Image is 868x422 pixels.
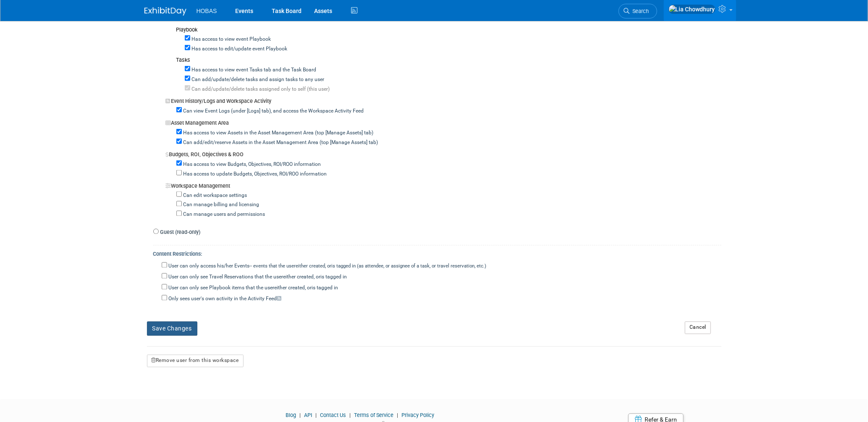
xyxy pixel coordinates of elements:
label: Can add/update/delete tasks and assign tasks to any user [190,76,325,84]
span: either created, or [296,263,332,269]
label: Has access to view event Tasks tab and the Task Board [190,66,317,74]
a: Contact Us [320,412,346,419]
label: Has access to view Budgets, Objectives, ROI/ROO information [182,161,321,168]
a: Blog [286,412,296,419]
a: Privacy Policy [401,412,434,419]
a: Terms of Service [354,412,393,419]
label: Has access to view Assets in the Asset Management Area (top [Manage Assets] tab) [182,129,374,137]
label: Can manage users and permissions [182,211,265,219]
img: ExhibitDay [144,7,186,16]
span: HOBAS [197,8,217,14]
label: Guest (read-only) [159,229,201,237]
label: Has access to view event Playbook [190,36,271,43]
label: Only sees user's own activity in the Activity Feed [167,296,282,303]
span: | [297,412,303,419]
label: Can add/update/delete tasks assigned only to self (this user) [190,86,330,93]
div: Event History/Logs and Workspace Activity [166,93,721,105]
img: Lia Chowdhury [669,5,716,14]
label: Has access to update Budgets, Objectives, ROI/ROO information [182,170,327,178]
label: User can only see Travel Reservations that the user is tagged in [167,274,347,281]
span: either created, or [283,274,321,280]
div: Tasks [176,56,721,64]
label: Has access to edit/update event Playbook [190,45,288,53]
div: Playbook [176,26,721,34]
span: | [313,412,319,419]
button: Remove user from this workspace [147,355,244,367]
span: Search [630,8,649,14]
button: Save Changes [147,322,197,336]
label: User can only see Playbook items that the user is tagged in [167,285,338,292]
label: Can add/edit/reserve Assets in the Asset Management Area (top [Manage Assets] tab) [182,139,378,147]
div: Budgets, ROI, Objectives & ROO [166,147,721,159]
div: Asset Management Area [166,115,721,127]
label: User can only access his/her Events [167,263,487,270]
label: Can view Event Logs (under [Logs] tab), and access the Workspace Activity Feed [182,107,364,115]
a: Cancel [685,322,711,334]
div: Content Restrictions: [153,246,721,261]
a: API [304,412,312,419]
a: Search [619,4,657,18]
span: -- events that the user is tagged in (as attendee, or assignee of a task, or travel reservation, ... [250,263,487,269]
span: | [395,412,400,419]
span: | [347,412,353,419]
div: Workspace Management [166,178,721,190]
label: Can manage billing and licensing [182,202,260,209]
span: either created, or [275,285,312,291]
label: Can edit workspace settings [182,192,247,199]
